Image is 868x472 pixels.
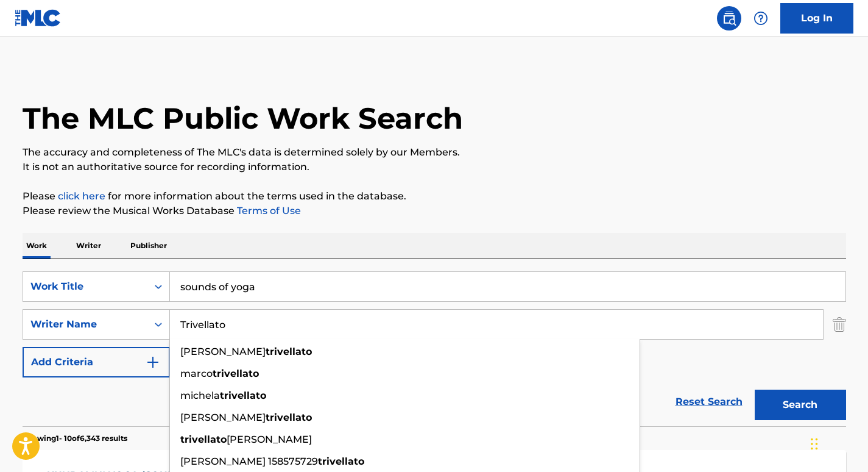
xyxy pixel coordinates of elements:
p: Please for more information about the terms used in the database. [23,189,846,204]
h1: The MLC Public Work Search [23,100,463,137]
img: 9d2ae6d4665cec9f34b9.svg [146,355,160,370]
a: Reset Search [669,388,749,415]
img: help [753,11,768,26]
span: [PERSON_NAME] 158575729 [180,456,318,467]
p: Please review the Musical Works Database [23,204,846,218]
div: Work Title [30,279,140,294]
form: Search Form [23,271,846,426]
a: Log In [780,3,853,34]
p: Publisher [127,233,171,259]
strong: trivellato [266,412,312,423]
button: Add Criteria [23,347,170,377]
div: Drag [811,426,818,462]
strong: trivellato [318,456,364,467]
span: [PERSON_NAME] [227,434,312,445]
img: MLC Logo [15,9,62,27]
span: marco [180,368,213,379]
span: [PERSON_NAME] [180,412,266,423]
img: Delete Criterion [833,309,846,340]
p: Showing 1 - 10 of 6,343 results [23,433,127,444]
button: Search [755,390,846,420]
div: Writer Name [30,317,140,332]
strong: trivellato [213,368,259,379]
a: click here [58,190,105,202]
strong: trivellato [266,346,312,357]
a: Public Search [717,6,741,30]
strong: trivellato [180,434,227,445]
p: Work [23,233,51,259]
p: It is not an authoritative source for recording information. [23,160,846,174]
img: search [722,11,736,26]
div: Help [749,6,773,30]
span: [PERSON_NAME] [180,346,266,357]
strong: trivellato [220,390,266,401]
a: Terms of Use [235,205,301,216]
span: michela [180,390,220,401]
iframe: Chat Widget [807,413,868,472]
p: The accuracy and completeness of The MLC's data is determined solely by our Members. [23,145,846,160]
p: Writer [72,233,105,259]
